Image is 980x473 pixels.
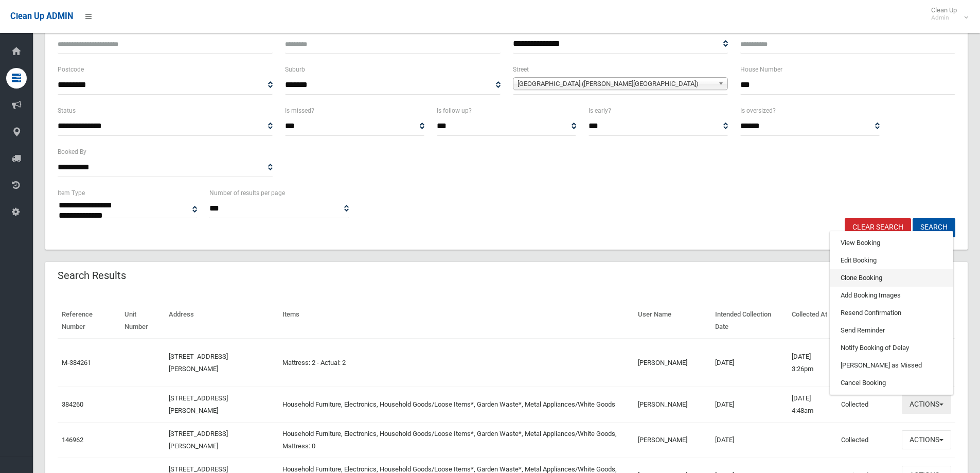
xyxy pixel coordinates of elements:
[169,394,228,414] a: [STREET_ADDRESS][PERSON_NAME]
[209,187,285,199] label: Number of results per page
[711,303,788,339] th: Intended Collection Date
[58,303,120,339] th: Reference Number
[830,287,953,304] a: Add Booking Images
[830,252,953,269] a: Edit Booking
[278,422,634,458] td: Household Furniture, Electronics, Household Goods/Loose Items*, Garden Waste*, Metal Appliances/W...
[278,339,634,387] td: Mattress: 2 - Actual: 2
[830,234,953,252] a: View Booking
[845,218,911,237] a: Clear Search
[913,218,955,237] button: Search
[278,387,634,422] td: Household Furniture, Electronics, Household Goods/Loose Items*, Garden Waste*, Metal Appliances/W...
[634,387,711,422] td: [PERSON_NAME]
[45,266,138,286] header: Search Results
[830,374,953,392] a: Cancel Booking
[165,303,278,339] th: Address
[634,303,711,339] th: User Name
[788,339,837,387] td: [DATE] 3:26pm
[278,303,634,339] th: Items
[58,64,84,75] label: Postcode
[589,105,611,116] label: Is early?
[437,105,472,116] label: Is follow up?
[58,187,85,199] label: Item Type
[830,304,953,322] a: Resend Confirmation
[62,359,91,366] a: M-384261
[926,6,967,22] span: Clean Up
[169,430,228,450] a: [STREET_ADDRESS][PERSON_NAME]
[58,105,76,116] label: Status
[711,339,788,387] td: [DATE]
[518,78,714,90] span: [GEOGRAPHIC_DATA] ([PERSON_NAME][GEOGRAPHIC_DATA])
[513,64,529,75] label: Street
[285,64,305,75] label: Suburb
[740,105,776,116] label: Is oversized?
[830,269,953,287] a: Clone Booking
[837,387,898,422] td: Collected
[711,387,788,422] td: [DATE]
[169,353,228,373] a: [STREET_ADDRESS][PERSON_NAME]
[62,436,83,444] a: 146962
[830,357,953,374] a: [PERSON_NAME] as Missed
[10,11,73,21] span: Clean Up ADMIN
[634,339,711,387] td: [PERSON_NAME]
[931,14,957,22] small: Admin
[830,322,953,339] a: Send Reminder
[285,105,314,116] label: Is missed?
[62,400,83,408] a: 384260
[740,64,782,75] label: House Number
[830,339,953,357] a: Notify Booking of Delay
[902,430,951,449] button: Actions
[58,146,86,157] label: Booked By
[837,422,898,458] td: Collected
[788,387,837,422] td: [DATE] 4:48am
[634,422,711,458] td: [PERSON_NAME]
[788,303,837,339] th: Collected At
[902,395,951,414] button: Actions
[120,303,165,339] th: Unit Number
[711,422,788,458] td: [DATE]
